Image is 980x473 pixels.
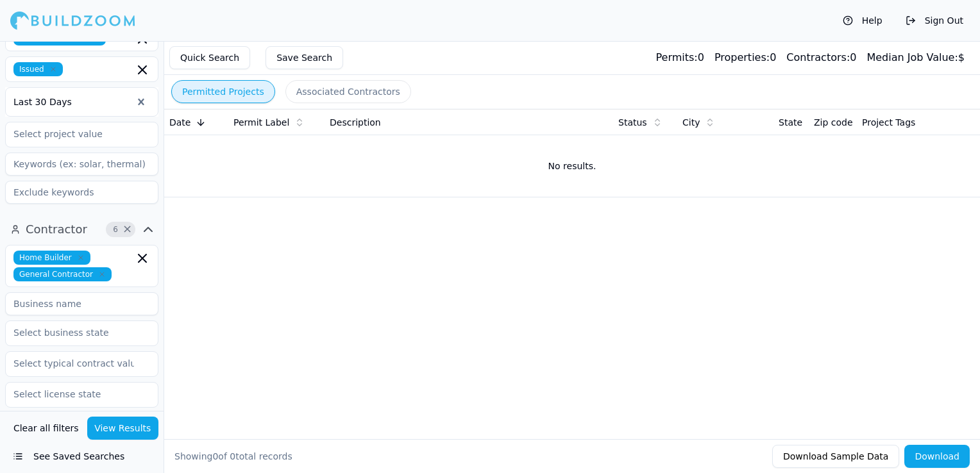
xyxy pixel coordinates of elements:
span: Contractor [26,220,87,238]
button: Sign Out [899,10,970,31]
button: Quick Search [169,46,250,69]
span: Date [169,116,190,129]
button: Save Search [266,46,343,69]
button: Associated Contractors [285,80,411,103]
button: Permitted Projects [171,80,275,103]
input: Business name [5,292,158,315]
span: Zip code [814,116,853,129]
button: View Results [87,417,159,440]
span: Properties: [714,51,770,63]
input: Select business state [6,321,142,344]
button: Help [836,10,889,31]
input: Select project value [6,122,142,145]
span: Status [618,116,647,129]
span: General Contractor [13,267,112,281]
span: Home Builder [13,251,90,265]
span: Issued [13,62,63,76]
span: Permits: [655,51,697,63]
span: City [682,116,700,129]
input: Exclude keywords [5,181,158,204]
input: Keywords (ex: solar, thermal) [5,153,158,176]
span: Median Job Value: [866,51,958,63]
span: Permit Label [233,116,289,129]
span: 6 [109,223,122,236]
button: Clear all filters [10,417,82,440]
input: Select typical contract value [6,352,142,375]
span: Clear Contractor filters [122,226,132,233]
button: Download [904,445,970,468]
td: No results. [164,135,980,197]
div: 0 [786,50,856,65]
div: Showing of total records [174,450,292,463]
input: Select license state [6,383,142,406]
span: Project Tags [862,116,915,129]
div: 0 [655,50,704,65]
span: 0 [230,451,235,461]
span: 0 [212,451,218,461]
div: $ [866,50,965,65]
div: 0 [714,50,776,65]
button: See Saved Searches [5,445,158,468]
button: Download Sample Data [772,445,899,468]
span: Contractors: [786,51,850,63]
button: Contractor6Clear Contractor filters [5,219,158,240]
span: Description [330,116,381,129]
span: State [779,116,802,129]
